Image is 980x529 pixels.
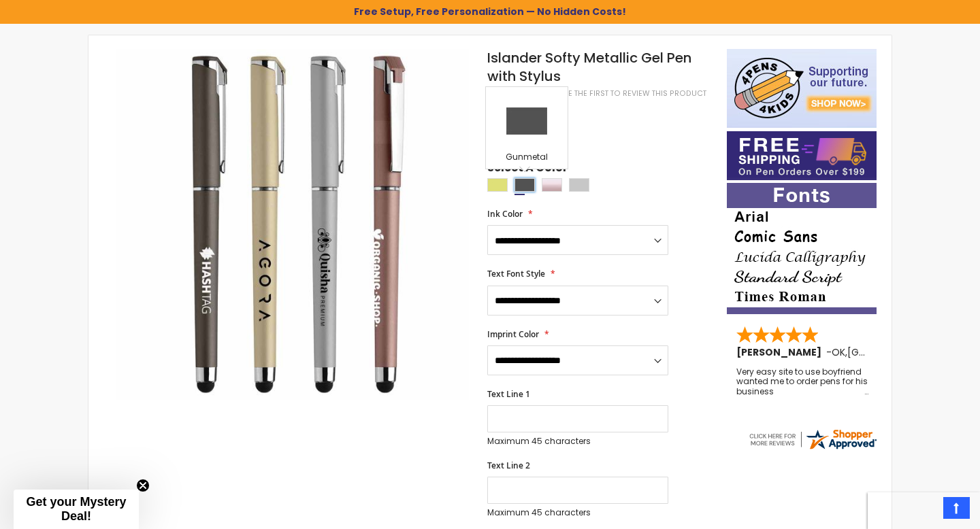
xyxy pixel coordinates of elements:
div: Silver [569,178,589,192]
span: Select A Color [487,160,568,179]
button: Close teaser [136,479,150,492]
span: Text Font Style [487,268,545,279]
span: Get your Mystery Deal! [26,495,126,523]
div: Rose Gold [542,178,562,192]
p: Maximum 45 characters [487,436,668,447]
img: 4pens.com widget logo [747,427,878,451]
div: Gold [487,178,508,192]
span: - , [826,345,947,359]
span: Imprint Color [487,328,539,340]
span: Text Line 1 [487,388,530,400]
div: Very easy site to use boyfriend wanted me to order pens for his business [736,367,868,396]
div: Gunmetal [489,152,564,165]
span: Text Line 2 [487,460,530,471]
p: Maximum 45 characters [487,507,668,518]
img: Islander Softy Metallic Gel Pen with Stylus [116,48,469,400]
span: Islander Softy Metallic Gel Pen with Stylus [487,48,691,86]
span: Ink Color [487,208,523,220]
img: 4pens 4 kids [727,49,877,128]
div: Gunmetal [514,178,535,192]
div: Get your Mystery Deal!Close teaser [14,490,139,529]
a: Be the first to review this product [563,88,706,99]
span: OK [832,345,845,359]
img: Free shipping on orders over $199 [727,131,877,180]
a: 4pens.com certificate URL [747,443,878,454]
span: [GEOGRAPHIC_DATA] [847,345,947,359]
iframe: Google Customer Reviews [868,492,980,529]
img: font-personalization-examples [727,183,877,314]
span: [PERSON_NAME] [736,345,826,359]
